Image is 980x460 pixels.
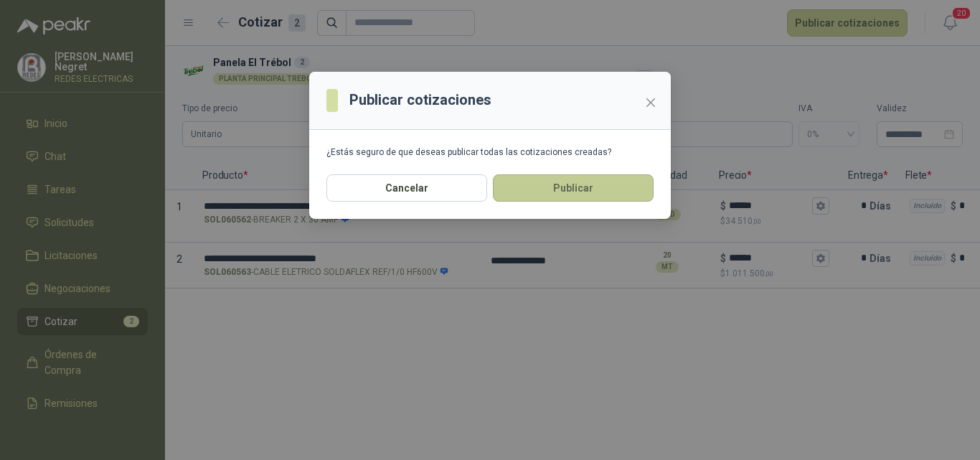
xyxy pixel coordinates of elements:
[645,97,656,108] span: close
[326,174,487,202] button: Cancelar
[349,89,491,111] h3: Publicar cotizaciones
[493,174,654,202] button: Publicar
[326,147,654,157] div: ¿Estás seguro de que deseas publicar todas las cotizaciones creadas?
[639,91,662,114] button: Close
